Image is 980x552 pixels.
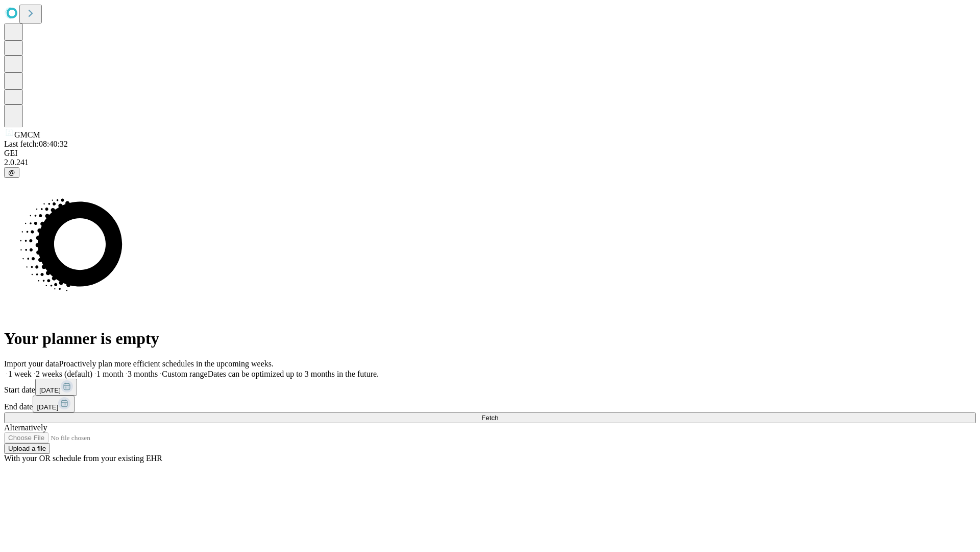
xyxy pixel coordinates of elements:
[33,396,75,412] button: [DATE]
[4,359,59,368] span: Import your data
[162,370,207,378] span: Custom range
[35,379,77,396] button: [DATE]
[128,370,158,378] span: 3 months
[8,169,15,176] span: @
[4,443,50,454] button: Upload a file
[4,329,976,348] h1: Your planner is empty
[36,370,92,378] span: 2 weeks (default)
[59,359,274,368] span: Proactively plan more efficient schedules in the upcoming weeks.
[481,414,498,422] span: Fetch
[208,370,379,378] span: Dates can be optimized up to 3 months in the future.
[4,454,162,463] span: With your OR schedule from your existing EHR
[8,370,32,378] span: 1 week
[4,423,47,432] span: Alternatively
[4,140,68,148] span: Last fetch: 08:40:32
[4,379,976,396] div: Start date
[4,158,976,167] div: 2.0.241
[39,386,61,394] span: [DATE]
[4,396,976,412] div: End date
[4,167,19,178] button: @
[96,370,124,378] span: 1 month
[37,403,58,411] span: [DATE]
[14,130,40,139] span: GMCM
[4,412,976,423] button: Fetch
[4,149,976,158] div: GEI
